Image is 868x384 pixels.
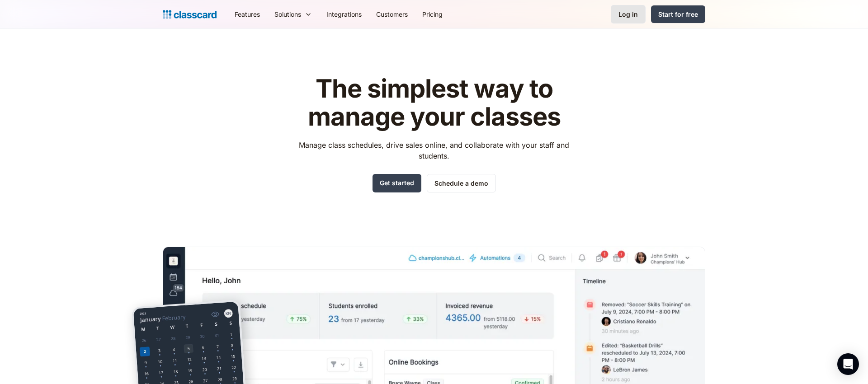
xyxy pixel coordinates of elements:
[291,75,578,131] h1: The simplest way to manage your classes
[611,5,646,23] a: Log in
[267,4,319,24] div: Solutions
[369,4,415,24] a: Customers
[163,8,217,21] a: home
[274,9,301,19] div: Solutions
[373,174,421,192] a: Get started
[415,4,450,24] a: Pricing
[658,9,698,19] div: Start for free
[618,9,638,19] div: Log in
[837,353,859,375] div: Open Intercom Messenger
[427,174,496,192] a: Schedule a demo
[291,140,578,161] p: Manage class schedules, drive sales online, and collaborate with your staff and students.
[319,4,369,24] a: Integrations
[651,5,705,23] a: Start for free
[227,4,267,24] a: Features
